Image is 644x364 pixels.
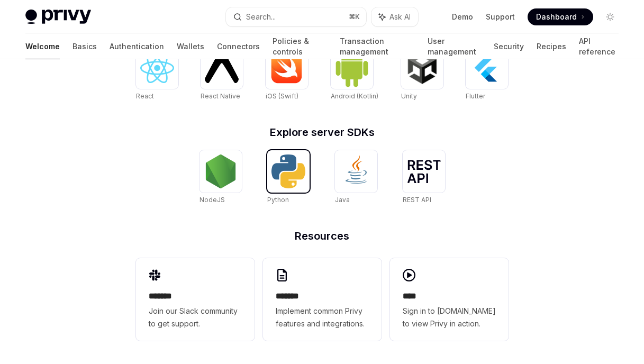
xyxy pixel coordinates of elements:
a: Welcome [25,34,60,59]
a: Android (Kotlin)Android (Kotlin) [331,47,378,102]
span: Unity [401,92,417,100]
a: ReactReact [136,47,178,102]
span: Android (Kotlin) [331,92,378,100]
button: Search...⌘K [226,7,366,26]
a: Connectors [217,34,260,59]
span: REST API [403,196,431,204]
span: Python [267,196,289,204]
a: Recipes [537,34,566,59]
a: REST APIREST API [403,150,445,205]
span: NodeJS [199,196,225,204]
h2: Resources [136,231,509,241]
span: iOS (Swift) [266,92,298,100]
a: Authentication [110,34,164,59]
a: Security [494,34,524,59]
a: Wallets [177,34,204,59]
a: PythonPython [267,150,310,205]
span: React Native [201,92,240,100]
span: Dashboard [536,12,577,22]
a: iOS (Swift)iOS (Swift) [266,47,308,102]
button: Toggle dark mode [602,8,619,25]
span: React [136,92,154,100]
a: API reference [579,34,619,59]
img: NodeJS [204,154,238,188]
img: React [140,53,174,83]
span: Flutter [466,92,485,100]
a: JavaJava [335,150,377,205]
a: ****Sign in to [DOMAIN_NAME] to view Privy in action. [390,258,509,341]
a: **** **Join our Slack community to get support. [136,258,255,341]
span: ⌘ K [349,13,360,21]
img: Python [271,154,305,188]
div: Search... [246,11,276,23]
a: React NativeReact Native [201,47,243,102]
a: Basics [72,34,97,59]
img: Java [339,154,373,188]
a: **** **Implement common Privy features and integrations. [263,258,382,341]
a: Support [486,12,515,22]
img: REST API [407,160,441,183]
span: Ask AI [389,12,411,22]
img: light logo [25,10,91,24]
a: Policies & controls [273,34,327,59]
span: Sign in to [DOMAIN_NAME] to view Privy in action. [403,305,496,330]
a: User management [428,34,481,59]
img: iOS (Swift) [270,52,304,84]
img: Unity [405,51,439,85]
h2: Explore server SDKs [136,127,509,138]
a: Dashboard [528,8,593,25]
span: Join our Slack community to get support. [149,305,242,330]
img: Flutter [470,51,504,85]
span: Java [335,196,350,204]
img: Android (Kotlin) [335,48,369,87]
a: NodeJSNodeJS [199,150,242,205]
a: Demo [452,12,473,22]
span: Implement common Privy features and integrations. [276,305,369,330]
img: React Native [205,52,239,83]
a: Transaction management [340,34,415,59]
a: UnityUnity [401,47,443,102]
button: Ask AI [371,7,418,26]
a: FlutterFlutter [466,47,508,102]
